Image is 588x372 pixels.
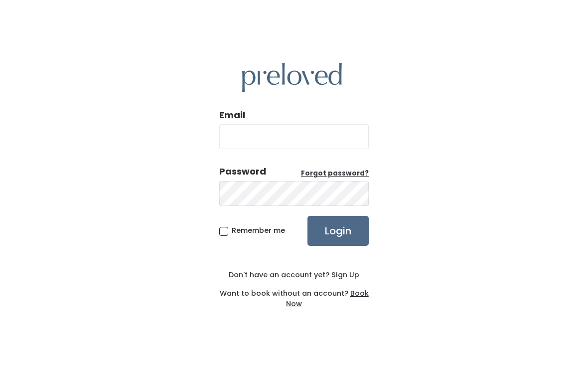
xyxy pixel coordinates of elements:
u: Forgot password? [301,169,369,178]
label: Email [219,109,245,122]
a: Book Now [286,288,369,309]
a: Forgot password? [301,169,369,179]
img: preloved logo [242,63,342,92]
span: Remember me [232,225,285,235]
div: Want to book without an account? [219,280,369,309]
div: Password [219,165,266,178]
input: Login [307,216,369,246]
a: Sign Up [329,270,359,280]
u: Sign Up [331,270,359,280]
div: Don't have an account yet? [219,270,369,280]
